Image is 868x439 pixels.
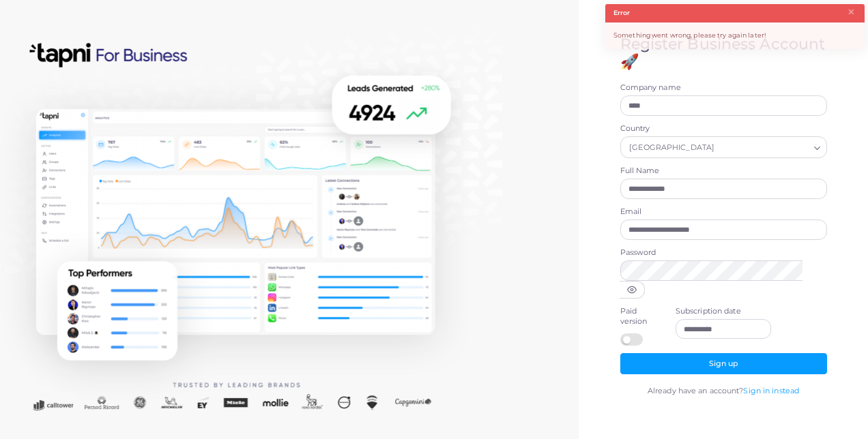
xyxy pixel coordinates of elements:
[620,207,827,217] label: Email
[743,386,799,395] a: Sign in instead
[620,353,827,374] button: Sign up
[620,306,661,328] label: Paid version
[620,35,827,72] h4: Register Business Account 🚀
[620,123,827,134] label: Country
[847,5,856,20] button: Close
[605,22,865,49] div: Something went wrong, please try again later!
[620,136,827,158] div: Search for option
[676,306,772,317] label: Subscription date
[613,8,631,18] strong: Error
[718,140,809,155] input: Search for option
[620,166,827,177] label: Full Name
[648,386,744,395] span: Already have an account?
[628,140,717,155] span: [GEOGRAPHIC_DATA]
[620,82,827,93] label: Company name
[620,247,827,258] label: Password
